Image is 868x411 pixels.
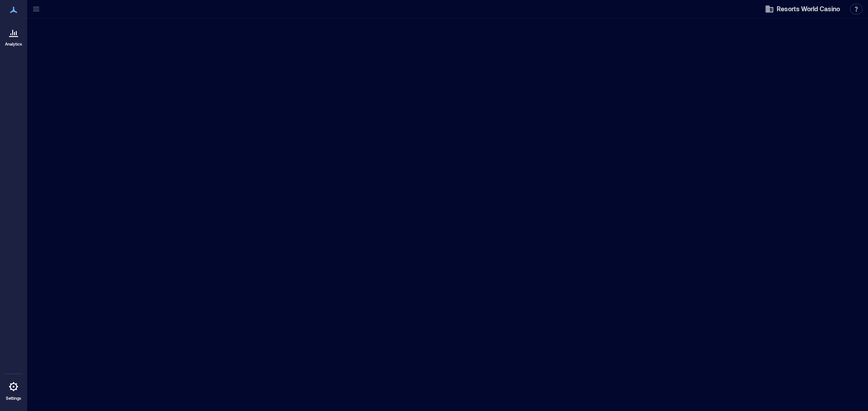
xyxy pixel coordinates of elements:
[762,2,843,16] button: Resorts World Casino
[6,396,21,401] p: Settings
[5,42,22,47] p: Analytics
[3,376,24,404] a: Settings
[777,5,840,14] span: Resorts World Casino
[2,22,25,50] a: Analytics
